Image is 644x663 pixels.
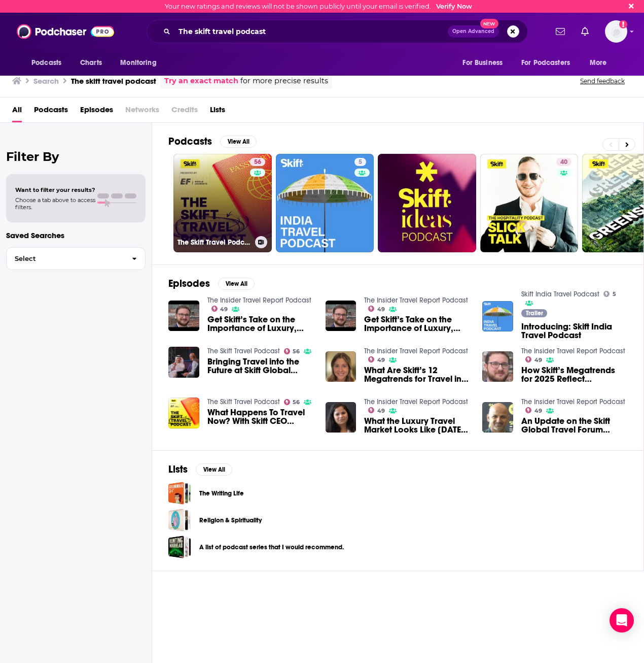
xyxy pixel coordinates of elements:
[377,358,385,362] span: 49
[207,408,313,425] span: What Happens To Travel Now? With Skift CEO [PERSON_NAME]
[482,301,513,332] img: Introducing: Skift India Travel Podcast
[560,157,567,168] span: 40
[534,358,542,362] span: 49
[164,75,238,87] a: Try an exact match
[125,102,159,122] span: Networks
[525,356,542,362] a: 49
[605,20,627,43] img: User Profile
[168,277,255,290] a: EpisodesView All
[364,296,468,305] a: The Insider Travel Report Podcast
[168,397,199,428] img: What Happens To Travel Now? With Skift CEO Rafat Ali
[207,347,280,355] a: The Skift Travel Podcast
[556,158,571,166] a: 40
[521,397,625,406] a: The Insider Travel Report Podcast
[165,3,472,10] div: Your new ratings and reviews will not be shown publicly until your email is verified.
[521,366,627,383] span: How Skift’s Megatrends for 2025 Reflect Changing Preferences in Travel
[482,402,513,433] img: An Update on the Skift Global Travel Forum Celebrating 10 Years
[368,356,385,362] a: 49
[354,158,366,166] a: 5
[80,102,113,122] a: Episodes
[284,399,300,405] a: 56
[210,102,225,122] span: Lists
[168,301,199,331] img: Get Skift’s Take on the Importance of Luxury, Family and Solo Travel
[583,53,620,73] button: open menu
[326,351,356,382] img: What Are Skift’s 12 Megatrends for Travel in 2024
[207,315,313,333] span: Get Skift’s Take on the Importance of Luxury, Family and Solo Travel
[168,347,199,378] img: Bringing Travel into the Future at Skift Global Forum East
[284,348,300,354] a: 56
[552,23,569,40] a: Show notifications dropdown
[534,409,542,413] span: 49
[577,77,628,85] button: Send feedback
[7,255,124,262] span: Select
[207,296,311,305] a: The Insider Travel Report Podcast
[147,20,528,43] div: Search podcasts, credits, & more...
[364,366,470,383] a: What Are Skift’s 12 Megatrends for Travel in 2024
[521,290,599,299] a: Skift India Travel Podcast
[168,135,257,148] a: PodcastsView All
[220,307,228,312] span: 49
[6,230,146,240] p: Saved Searches
[74,53,108,73] a: Charts
[199,542,344,553] a: A list of podcast series that I would recommend.
[168,536,191,558] span: A list of podcast series that I would recommend.
[196,463,232,476] button: View All
[168,509,191,532] a: Religion & Spirituality
[113,53,169,73] button: open menu
[525,407,542,413] a: 49
[326,301,356,331] img: Get Skift’s Take on the Importance of Luxury, Family and Solo Travel
[168,135,212,148] h2: Podcasts
[526,310,543,316] span: Trailer
[171,102,198,122] span: Credits
[364,366,470,383] span: What Are Skift’s 12 Megatrends for Travel in [DATE]
[619,20,627,28] svg: Email not verified
[15,186,95,193] span: Want to filter your results?
[326,402,356,433] a: What the Luxury Travel Market Looks Like Today According to Skift
[521,417,627,434] a: An Update on the Skift Global Travel Forum Celebrating 10 Years
[120,56,156,70] span: Monitoring
[6,247,146,270] button: Select
[71,76,156,86] h3: The skift travel podcast
[12,102,22,122] span: All
[577,23,593,40] a: Show notifications dropdown
[34,102,68,122] a: Podcasts
[455,53,515,73] button: open menu
[220,136,257,148] button: View All
[364,315,470,333] a: Get Skift’s Take on the Importance of Luxury, Family and Solo Travel
[199,488,244,499] a: The Writing Life
[174,23,448,40] input: Search podcasts, credits, & more...
[15,196,95,211] span: Choose a tab above to access filters.
[521,322,627,340] a: Introducing: Skift India Travel Podcast
[448,25,499,38] button: Open AdvancedNew
[24,53,75,73] button: open menu
[603,291,616,297] a: 5
[364,397,468,406] a: The Insider Travel Report Podcast
[168,277,210,290] h2: Episodes
[6,149,146,164] h2: Filter By
[480,19,498,28] span: New
[31,56,61,70] span: Podcasts
[605,20,627,43] span: Logged in as atenbroek
[33,76,59,86] h3: Search
[218,278,255,290] button: View All
[168,482,191,505] span: The Writing Life
[482,351,513,382] img: How Skift’s Megatrends for 2025 Reflect Changing Preferences in Travel
[177,238,251,247] h3: The Skift Travel Podcast
[521,347,625,355] a: The Insider Travel Report Podcast
[368,407,385,413] a: 49
[207,397,280,406] a: The Skift Travel Podcast
[168,463,232,476] a: ListsView All
[610,608,634,633] div: Open Intercom Messenger
[276,154,374,252] a: 5
[436,3,472,10] a: Verify Now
